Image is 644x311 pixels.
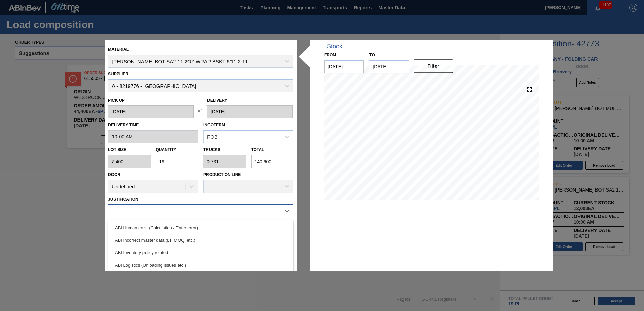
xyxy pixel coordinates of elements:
div: ABI Logistics (Unloading issues etc.) [108,259,293,271]
input: mm/dd/yyyy [207,105,293,119]
div: FOB [207,134,218,140]
label: Supplier [108,72,128,76]
button: locked [194,105,207,118]
label: From [324,53,336,57]
label: Door [108,172,120,177]
div: Stock [327,43,342,50]
label: Total [251,148,264,152]
label: Material [108,47,129,52]
label: Delivery [207,98,227,103]
label: Justification [108,197,138,202]
label: Production Line [203,172,241,177]
div: ABI Human error (Calculation / Enter error) [108,221,293,234]
label: to [369,53,375,57]
label: Pick up [108,98,125,103]
label: Trucks [203,148,220,152]
label: Comments [108,219,293,229]
input: mm/dd/yyyy [369,60,409,73]
div: ABI Incorrect master data (LT, MOQ, etc.) [108,234,293,246]
input: mm/dd/yyyy [324,60,364,73]
button: Filter [414,59,453,73]
div: ABI Inventory policy related [108,246,293,259]
label: Incoterm [203,123,225,128]
img: locked [196,108,204,116]
label: Lot size [108,145,151,155]
input: mm/dd/yyyy [108,105,194,119]
label: Quantity [156,148,176,152]
label: Delivery Time [108,120,198,130]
